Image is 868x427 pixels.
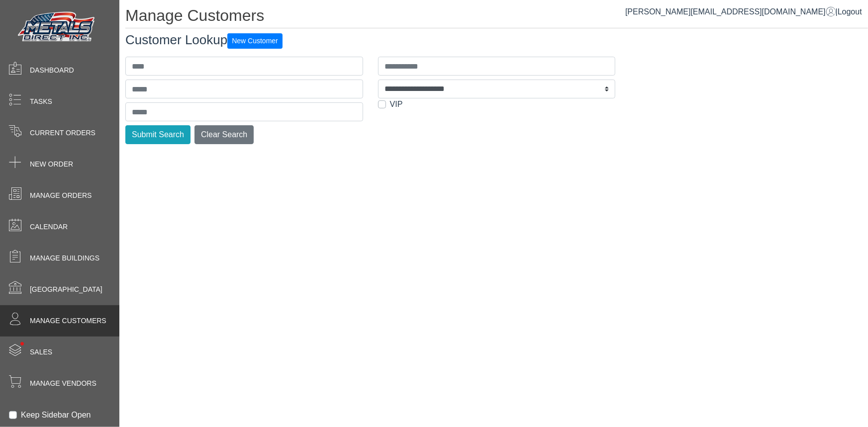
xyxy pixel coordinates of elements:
[30,128,96,138] span: Current Orders
[30,378,96,389] span: Manage Vendors
[21,409,91,421] label: Keep Sidebar Open
[15,9,99,46] img: Metals Direct Inc Logo
[625,7,836,16] a: [PERSON_NAME][EMAIL_ADDRESS][DOMAIN_NAME]
[30,159,73,170] span: New Order
[125,32,868,49] h3: Customer Lookup
[30,222,68,232] span: Calendar
[227,32,283,47] a: New Customer
[390,98,403,110] label: VIP
[30,316,106,326] span: Manage Customers
[227,33,283,49] button: New Customer
[838,7,862,16] span: Logout
[30,190,92,201] span: Manage Orders
[194,125,254,144] button: Clear Search
[9,328,35,360] span: •
[30,96,52,107] span: Tasks
[30,347,52,357] span: Sales
[30,65,74,76] span: Dashboard
[125,125,191,144] button: Submit Search
[125,6,868,28] h1: Manage Customers
[625,6,862,18] div: |
[30,284,102,295] span: [GEOGRAPHIC_DATA]
[30,253,99,263] span: Manage Buildings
